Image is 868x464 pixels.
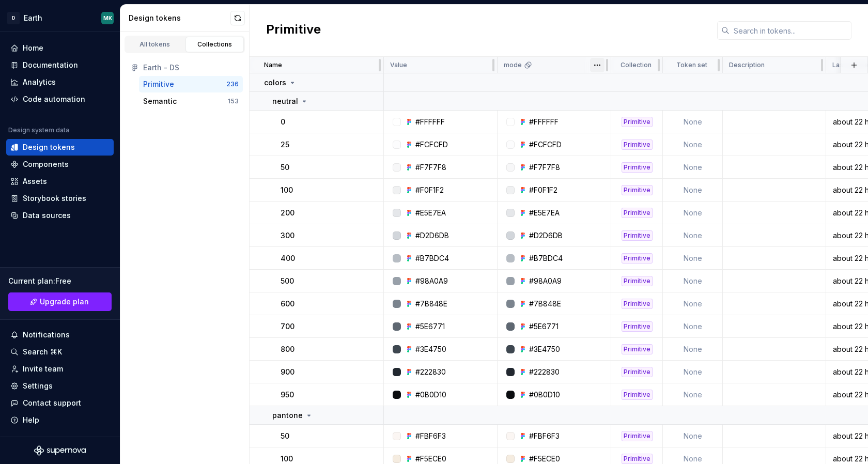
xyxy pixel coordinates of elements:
div: #D2D6DB [529,230,563,241]
p: neutral [272,96,298,106]
a: Components [6,156,114,173]
p: 900 [281,367,295,377]
div: #F5ECE0 [529,454,560,464]
div: #3E4750 [529,344,560,354]
svg: Supernova Logo [34,445,86,456]
button: Semantic153 [139,93,243,110]
div: D [7,12,20,24]
div: #FBF6F3 [529,431,560,441]
div: Contact support [23,398,81,408]
div: Primitive [622,390,653,400]
div: Search ⌘K [23,347,62,357]
td: None [663,202,723,224]
button: Notifications [6,327,114,343]
div: Settings [23,381,53,391]
div: Primitive [622,276,653,286]
div: Design system data [8,126,69,134]
td: None [663,247,723,270]
div: Documentation [23,60,78,70]
p: 400 [281,253,295,264]
div: #5E6771 [415,321,445,332]
button: Primitive236 [139,76,243,92]
a: Code automation [6,91,114,107]
p: 50 [281,431,289,441]
div: Collections [189,40,241,49]
div: Design tokens [129,13,230,23]
div: #0B0D10 [529,390,560,400]
p: 950 [281,390,294,400]
p: Description [729,61,765,69]
p: 600 [281,299,295,309]
div: Primitive [622,431,653,441]
p: 25 [281,140,289,150]
button: DEarthMK [2,7,118,29]
div: Earth - DS [143,63,239,73]
p: 800 [281,344,295,354]
a: Invite team [6,361,114,377]
div: 236 [226,80,239,88]
div: Data sources [23,210,71,221]
div: #E5E7EA [529,208,560,218]
a: Assets [6,173,114,190]
div: Code automation [23,94,85,104]
p: Value [390,61,407,69]
div: Assets [23,176,47,187]
div: #B7BDC4 [415,253,449,264]
a: Settings [6,378,114,394]
div: #222830 [529,367,560,377]
div: #B7BDC4 [529,253,563,264]
p: Name [264,61,282,69]
div: #F0F1F2 [529,185,557,195]
div: Primitive [622,367,653,377]
td: None [663,111,723,133]
div: Primitive [622,208,653,218]
div: #98A0A9 [529,276,562,286]
p: 0 [281,117,285,127]
div: #0B0D10 [415,390,446,400]
p: 700 [281,321,295,332]
div: #FCFCFD [529,140,562,150]
p: Collection [621,61,652,69]
h2: Primitive [266,21,321,40]
div: #F0F1F2 [415,185,444,195]
div: Help [23,415,39,425]
div: #FCFCFD [415,140,448,150]
td: None [663,179,723,202]
p: pantone [272,410,303,421]
p: 500 [281,276,294,286]
div: #F5ECE0 [415,454,446,464]
div: #7B848E [529,299,561,309]
div: Semantic [143,96,177,106]
button: Contact support [6,395,114,411]
td: None [663,292,723,315]
a: Analytics [6,74,114,90]
a: Design tokens [6,139,114,156]
div: #FBF6F3 [415,431,446,441]
div: #7B848E [415,299,447,309]
div: #E5E7EA [415,208,446,218]
div: All tokens [129,40,181,49]
div: Primitive [622,454,653,464]
div: Storybook stories [23,193,86,204]
span: Upgrade plan [40,297,89,307]
td: None [663,338,723,361]
td: None [663,270,723,292]
td: None [663,133,723,156]
div: Primitive [622,117,653,127]
p: colors [264,78,286,88]
p: 50 [281,162,289,173]
div: #3E4750 [415,344,446,354]
div: #F7F7F8 [415,162,446,173]
div: Primitive [622,344,653,354]
div: #D2D6DB [415,230,449,241]
a: Storybook stories [6,190,114,207]
div: Components [23,159,69,169]
div: Primitive [622,140,653,150]
div: #FFFFFF [529,117,559,127]
div: Primitive [622,299,653,309]
div: Earth [24,13,42,23]
a: Data sources [6,207,114,224]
